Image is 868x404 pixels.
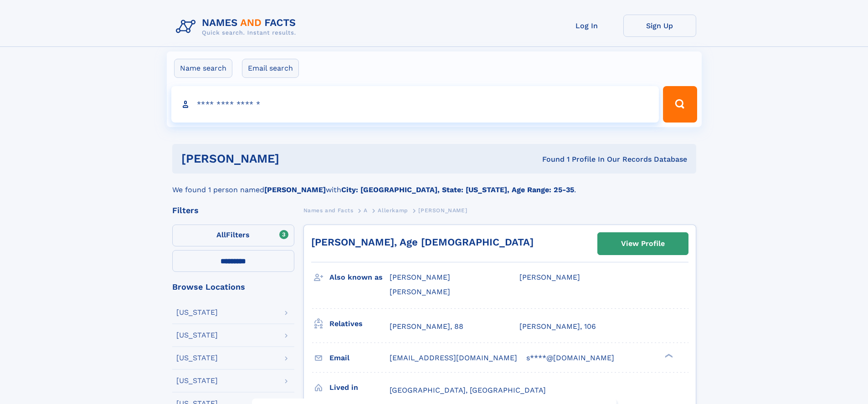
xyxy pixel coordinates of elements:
div: [US_STATE] [176,377,218,384]
span: Allerkamp [378,207,408,214]
b: [PERSON_NAME] [264,185,326,194]
span: A [364,207,368,214]
span: [PERSON_NAME] [390,273,450,281]
a: [PERSON_NAME], 88 [390,322,463,332]
input: search input [171,86,659,123]
b: City: [GEOGRAPHIC_DATA], State: [US_STATE], Age Range: 25-35 [341,185,574,194]
span: [EMAIL_ADDRESS][DOMAIN_NAME] [390,353,517,362]
span: [GEOGRAPHIC_DATA], [GEOGRAPHIC_DATA] [390,386,546,394]
a: A [364,205,368,216]
a: [PERSON_NAME], 106 [519,322,596,332]
label: Email search [242,59,299,78]
span: [PERSON_NAME] [390,287,450,296]
h3: Lived in [329,380,390,395]
div: [US_STATE] [176,309,218,316]
a: [PERSON_NAME], Age [DEMOGRAPHIC_DATA] [311,236,534,248]
a: Log In [550,15,623,37]
div: View Profile [621,233,665,254]
img: Logo Names and Facts [172,15,303,39]
a: View Profile [598,233,688,255]
h1: [PERSON_NAME] [181,153,411,164]
a: Names and Facts [303,205,354,216]
div: Found 1 Profile In Our Records Database [411,154,687,164]
div: ❯ [663,353,673,358]
label: Name search [174,59,232,78]
div: [US_STATE] [176,354,218,362]
div: [US_STATE] [176,332,218,339]
div: We found 1 person named with . [172,174,696,195]
a: Allerkamp [378,205,408,216]
div: Filters [172,206,294,215]
span: [PERSON_NAME] [519,273,580,281]
span: [PERSON_NAME] [418,207,467,214]
h3: Email [329,350,390,366]
a: Sign Up [623,15,696,37]
h3: Also known as [329,270,390,285]
h3: Relatives [329,316,390,332]
span: All [216,230,226,239]
label: Filters [172,225,294,246]
button: Search Button [663,86,697,123]
div: Browse Locations [172,283,294,291]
